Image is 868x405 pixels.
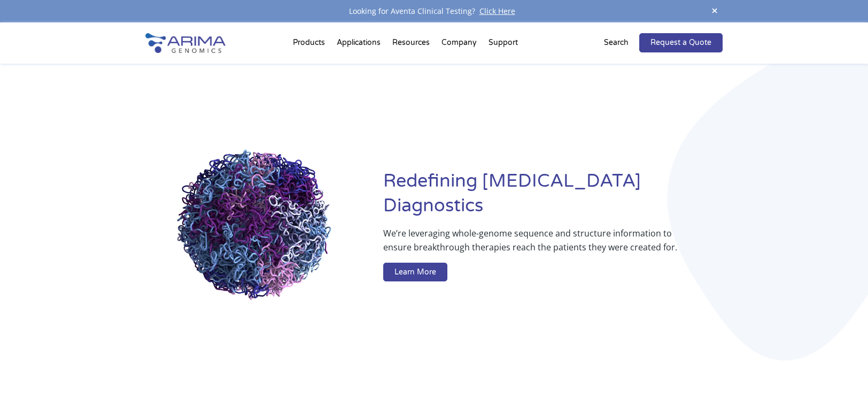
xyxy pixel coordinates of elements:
[383,169,723,226] h1: Redefining [MEDICAL_DATA] Diagnostics
[145,4,723,18] div: Looking for Aventa Clinical Testing?
[383,263,447,282] a: Learn More
[639,33,723,52] a: Request a Quote
[475,6,520,16] a: Click Here
[383,226,680,263] p: We’re leveraging whole-genome sequence and structure information to ensure breakthrough therapies...
[145,33,226,53] img: Arima-Genomics-logo
[604,36,629,50] p: Search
